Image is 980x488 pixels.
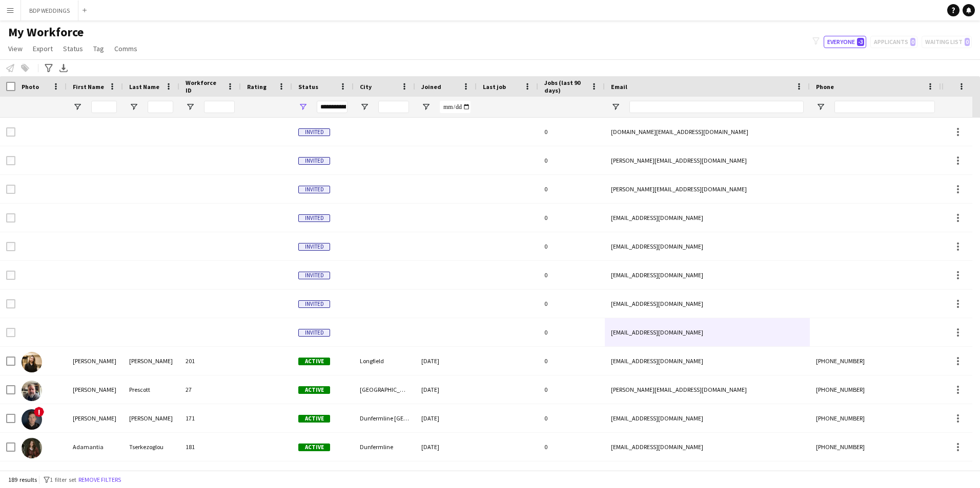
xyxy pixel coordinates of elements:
span: Active [298,415,330,423]
span: First Name [73,83,104,91]
span: Tag [93,44,104,53]
div: Dunfermline [GEOGRAPHIC_DATA][PERSON_NAME], [GEOGRAPHIC_DATA] [354,404,415,432]
div: [PERSON_NAME] [123,347,179,375]
span: Active [298,386,330,394]
input: Workforce ID Filter Input [204,101,235,113]
div: Prescott [123,375,179,404]
div: [PERSON_NAME][EMAIL_ADDRESS][DOMAIN_NAME] [605,375,810,404]
img: Adam Stanley [22,409,42,430]
button: Open Filter Menu [360,102,369,112]
span: Last job [483,83,506,91]
div: 181 [179,433,241,461]
div: 0 [538,404,605,432]
div: 0 [538,204,605,232]
input: Row Selection is disabled for this row (unchecked) [6,242,15,251]
input: Last Name Filter Input [148,101,173,113]
input: Row Selection is disabled for this row (unchecked) [6,271,15,280]
div: [EMAIL_ADDRESS][DOMAIN_NAME] [605,290,810,318]
span: Joined [421,83,441,91]
input: Phone Filter Input [834,101,935,113]
input: Row Selection is disabled for this row (unchecked) [6,328,15,337]
span: Active [298,443,330,451]
div: [EMAIL_ADDRESS][DOMAIN_NAME] [605,347,810,375]
div: [DATE] [415,347,477,375]
button: Open Filter Menu [73,102,82,112]
div: 27 [179,375,241,404]
div: [EMAIL_ADDRESS][DOMAIN_NAME] [605,204,810,232]
div: 0 [538,347,605,375]
span: Invited [298,186,330,193]
span: Status [298,83,318,91]
span: My Workforce [8,25,84,40]
span: Phone [816,83,834,91]
img: Adam Harvey [22,352,42,372]
input: Email Filter Input [629,101,804,113]
a: Export [29,42,57,55]
div: [PERSON_NAME][EMAIL_ADDRESS][DOMAIN_NAME] [605,146,810,174]
button: Everyone-3 [824,36,866,48]
div: 0 [538,261,605,289]
span: Email [611,83,627,91]
span: Jobs (last 90 days) [544,79,586,94]
div: 0 [538,175,605,203]
span: Export [33,44,53,53]
span: -3 [857,38,864,46]
div: [PERSON_NAME] [67,347,123,375]
div: [DATE] [415,433,477,461]
div: [DATE] [415,375,477,404]
div: 0 [538,232,605,260]
div: [PERSON_NAME][EMAIL_ADDRESS][DOMAIN_NAME] [605,175,810,203]
span: Invited [298,329,330,337]
div: [PHONE_NUMBER] [810,375,941,404]
div: [PERSON_NAME] [123,404,179,432]
a: Status [59,42,87,55]
button: Open Filter Menu [611,102,620,112]
div: Dunfermline [354,433,415,461]
input: Row Selection is disabled for this row (unchecked) [6,185,15,194]
span: View [8,44,23,53]
div: [EMAIL_ADDRESS][DOMAIN_NAME] [605,404,810,432]
div: Tserkezoglou [123,433,179,461]
span: Comms [114,44,137,53]
div: 0 [538,290,605,318]
button: Open Filter Menu [816,102,825,112]
span: Photo [22,83,39,91]
span: City [360,83,372,91]
div: [PHONE_NUMBER] [810,404,941,432]
div: 0 [538,375,605,404]
span: Last Name [129,83,159,91]
button: Remove filters [76,474,123,485]
button: Open Filter Menu [129,102,138,112]
div: [PHONE_NUMBER] [810,433,941,461]
span: Invited [298,128,330,136]
div: 0 [538,318,605,346]
input: Row Selection is disabled for this row (unchecked) [6,127,15,137]
a: Comms [110,42,141,55]
div: 0 [538,118,605,146]
button: Open Filter Menu [421,102,431,112]
div: [PHONE_NUMBER] [810,347,941,375]
span: Invited [298,272,330,279]
span: 1 filter set [50,476,76,483]
span: Status [63,44,83,53]
app-action-btn: Export XLSX [57,62,70,74]
span: Invited [298,157,330,165]
img: Adamantia Tserkezoglou [22,438,42,458]
div: [DOMAIN_NAME][EMAIL_ADDRESS][DOMAIN_NAME] [605,118,810,146]
app-action-btn: Advanced filters [43,62,55,74]
span: Rating [247,83,267,91]
div: [EMAIL_ADDRESS][DOMAIN_NAME] [605,318,810,346]
div: [PERSON_NAME] [67,404,123,432]
input: First Name Filter Input [91,101,117,113]
a: Tag [89,42,108,55]
div: [EMAIL_ADDRESS][DOMAIN_NAME] [605,433,810,461]
button: Open Filter Menu [186,102,195,112]
span: Invited [298,243,330,251]
div: [EMAIL_ADDRESS][DOMAIN_NAME] [605,261,810,289]
span: ! [34,407,44,417]
div: 201 [179,347,241,375]
input: Joined Filter Input [440,101,471,113]
div: Longfield [354,347,415,375]
div: 171 [179,404,241,432]
div: Adamantia [67,433,123,461]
